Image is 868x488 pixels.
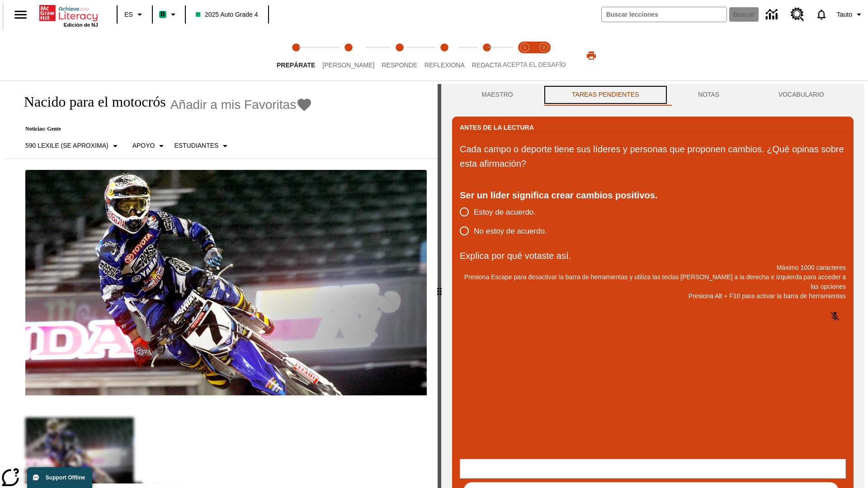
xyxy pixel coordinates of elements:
p: Máximo 1000 caracteres [460,263,846,272]
button: Prepárate step 1 of 5 [269,31,322,80]
a: Notificaciones [810,3,833,26]
img: El corredor de motocrós James Stewart vuela por los aires en su motocicleta de montaña [25,170,427,396]
p: Noticias: Gente [14,126,312,132]
div: Pulsa la tecla de intro o la barra espaciadora y luego presiona las flechas de derecha e izquierd... [438,84,441,488]
button: Seleccione Lexile, 590 Lexile (Se aproxima) [22,138,124,154]
p: Presiona Escape para desactivar la barra de herramientas y utiliza las teclas [PERSON_NAME] a la ... [460,272,846,291]
button: Redacta step 5 of 5 [465,31,509,80]
span: [PERSON_NAME] [322,61,374,69]
body: Explica por qué votaste así. Máximo 1000 caracteres Presiona Alt + F10 para activar la barra de h... [4,7,132,15]
span: Responde [382,61,417,69]
button: Abrir el menú lateral [7,1,34,28]
p: Presiona Alt + F10 para activar la barra de herramientas [460,291,846,301]
h2: Antes de la lectura [460,122,534,132]
button: TAREAS PENDIENTES [542,84,669,106]
span: Redacta [472,61,502,69]
span: ES [124,10,133,19]
button: Tipo de apoyo, Apoyo [129,138,171,154]
span: Estoy de acuerdo. [474,206,536,218]
p: 590 Lexile (Se aproxima) [25,141,108,150]
button: Reflexiona step 4 of 5 [417,31,472,80]
text: 1 [524,45,526,50]
span: Añadir a mis Favoritas [170,98,297,112]
div: Instructional Panel Tabs [452,84,854,106]
button: Añadir a mis Favoritas - Nacido para el motocrós [170,97,313,113]
div: Ser un líder significa crear cambios positivos. [460,188,846,202]
span: B [160,9,165,20]
p: Cada campo o deporte tiene sus líderes y personas que proponen cambios. ¿Qué opinas sobre esta af... [460,142,846,171]
p: Explica por qué votaste así. [460,249,846,263]
span: Edición de NJ [64,22,98,28]
button: VOCABULARIO [749,84,854,106]
button: Maestro [452,84,542,106]
div: activity [441,84,864,488]
p: Apoyo [132,141,155,150]
h1: Nacido para el motocrós [14,94,166,110]
button: Lenguaje: ES, Selecciona un idioma [120,6,149,23]
button: NOTAS [669,84,749,106]
div: reading [4,84,438,483]
button: Seleccionar estudiante [170,138,234,154]
button: Acepta el desafío lee step 1 of 2 [512,31,538,80]
p: Estudiantes [174,141,218,150]
span: 2025 Auto Grade 4 [196,10,258,19]
button: Perfil/Configuración [833,6,868,23]
a: Centro de recursos, Se abrirá en una pestaña nueva. [785,2,810,27]
span: ACEPTA EL DESAFÍO [503,61,566,68]
button: Responde step 3 of 5 [374,31,425,80]
button: Haga clic para activar la función de reconocimiento de voz [824,305,846,327]
button: Boost El color de la clase es verde menta. Cambiar el color de la clase. [156,6,182,23]
span: Tauto [837,10,852,19]
span: Reflexiona [425,61,465,69]
input: Buscar campo [602,7,726,22]
span: Support Offline [46,474,85,481]
div: poll [460,202,554,240]
button: Lee step 2 of 5 [315,31,382,80]
div: Portada [39,3,98,28]
a: Centro de información [760,2,785,27]
button: Imprimir [577,47,606,64]
text: 2 [542,45,545,50]
button: Support Offline [27,467,92,488]
span: No estoy de acuerdo. [474,225,547,237]
span: Prepárate [277,61,315,69]
button: Acepta el desafío contesta step 2 of 2 [531,31,557,80]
